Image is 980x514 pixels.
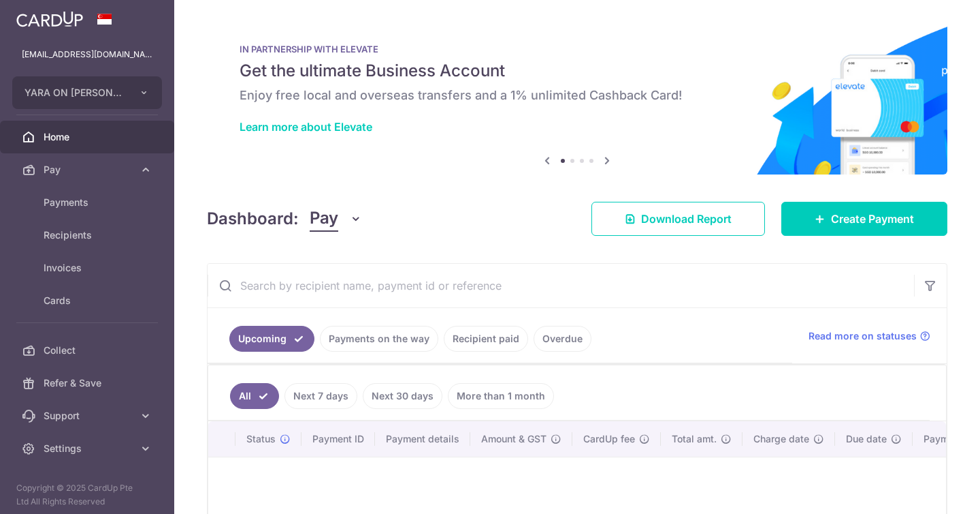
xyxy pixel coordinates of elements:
[44,163,133,177] span: Pay
[208,264,914,307] input: Search by recipient name, payment id or reference
[448,383,554,409] a: More than 1 month
[320,326,438,352] a: Payments on the way
[583,432,635,446] span: CardUp fee
[808,329,917,343] span: Read more on statuses
[44,294,133,307] span: Cards
[753,432,809,446] span: Charge date
[310,206,362,232] button: Pay
[481,432,546,446] span: Amount & GST
[310,206,338,232] span: Pay
[591,202,765,236] a: Download Report
[375,421,470,457] th: Payment details
[44,344,133,357] span: Collect
[240,44,915,55] p: IN PARTNERSHIP WITH ELEVATE
[240,60,915,82] h5: Get the ultimate Business Account
[44,196,133,209] span: Payments
[240,120,372,134] a: Learn more about Elevate
[363,383,442,409] a: Next 30 days
[207,22,947,175] img: Renovation banner
[229,326,314,352] a: Upcoming
[846,432,887,446] span: Due date
[44,261,133,275] span: Invoices
[24,86,125,100] span: YARA ON [PERSON_NAME] PTE. LTD.
[781,202,947,236] a: Create Payment
[207,207,299,231] h4: Dashboard:
[284,383,357,409] a: Next 7 days
[672,432,717,446] span: Total amt.
[44,376,133,390] span: Refer & Save
[831,211,914,227] span: Create Payment
[301,421,375,457] th: Payment ID
[44,409,133,423] span: Support
[444,326,528,352] a: Recipient paid
[230,383,279,409] a: All
[246,432,276,446] span: Status
[44,228,133,242] span: Recipients
[240,87,915,104] h6: Enjoy free local and overseas transfers and a 1% unlimited Cashback Card!
[808,329,930,343] a: Read more on statuses
[22,48,152,61] p: [EMAIL_ADDRESS][DOMAIN_NAME]
[16,11,83,27] img: CardUp
[44,130,133,144] span: Home
[534,326,591,352] a: Overdue
[44,442,133,455] span: Settings
[12,76,162,109] button: YARA ON [PERSON_NAME] PTE. LTD.
[641,211,732,227] span: Download Report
